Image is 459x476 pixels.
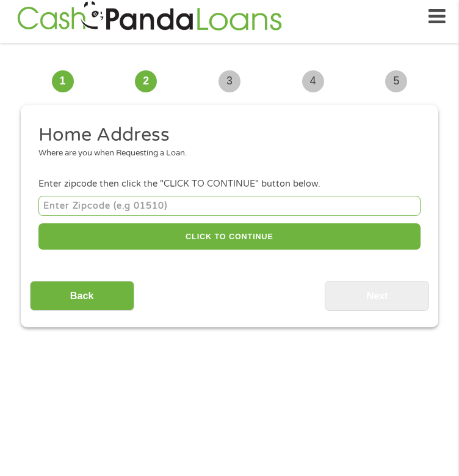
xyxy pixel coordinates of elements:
input: Back [30,281,134,311]
span: 1 [52,70,74,92]
button: CLICK TO CONTINUE [38,223,421,250]
input: Next [325,281,429,311]
div: Where are you when Requesting a Loan. [38,147,412,160]
span: 2 [135,70,157,92]
div: Enter zipcode then click the "CLICK TO CONTINUE" button below. [38,177,421,191]
span: 4 [302,70,324,92]
span: 3 [219,70,240,92]
span: 5 [385,70,407,92]
input: Enter Zipcode (e.g 01510) [38,196,421,216]
h2: Home Address [38,123,412,147]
